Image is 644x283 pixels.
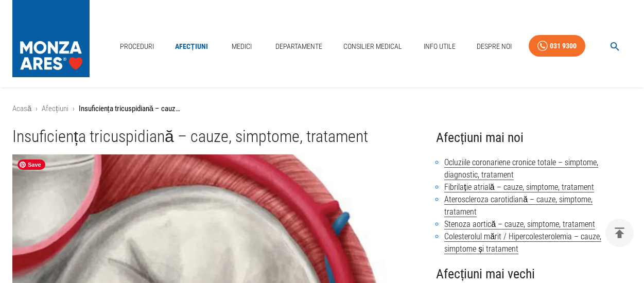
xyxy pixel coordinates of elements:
a: Acasă [12,104,31,113]
a: Afecțiuni [171,36,212,57]
button: delete [605,219,634,247]
a: Colesterolul mărit / Hipercolesterolemia – cauze, simptome și tratament [444,232,601,254]
p: Insuficiența tricuspidiană – cauze, simptome, tratament [79,103,182,115]
span: Save [18,160,45,170]
li: › [73,103,75,115]
a: Consilier Medical [339,36,406,57]
a: Departamente [271,36,326,57]
a: Fibrilație atrială – cauze, simptome, tratament [444,182,594,192]
a: Ocluziile coronariene cronice totale – simptome, diagnostic, tratament [444,157,598,180]
a: Proceduri [116,36,158,57]
a: Despre Noi [473,36,516,57]
a: Stenoza aortică – cauze, simptome, tratament [444,219,595,229]
a: Medici [225,36,258,57]
h1: Insuficiența tricuspidiană – cauze, simptome, tratament [12,127,420,146]
a: Info Utile [420,36,460,57]
a: Afecțiuni [42,104,68,113]
nav: breadcrumb [12,103,632,115]
h4: Afecțiuni mai noi [436,127,632,148]
a: Ateroscleroza carotidiană – cauze, simptome, tratament [444,194,593,217]
li: › [36,103,38,115]
a: 031 9300 [529,35,585,57]
div: 031 9300 [550,40,577,52]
